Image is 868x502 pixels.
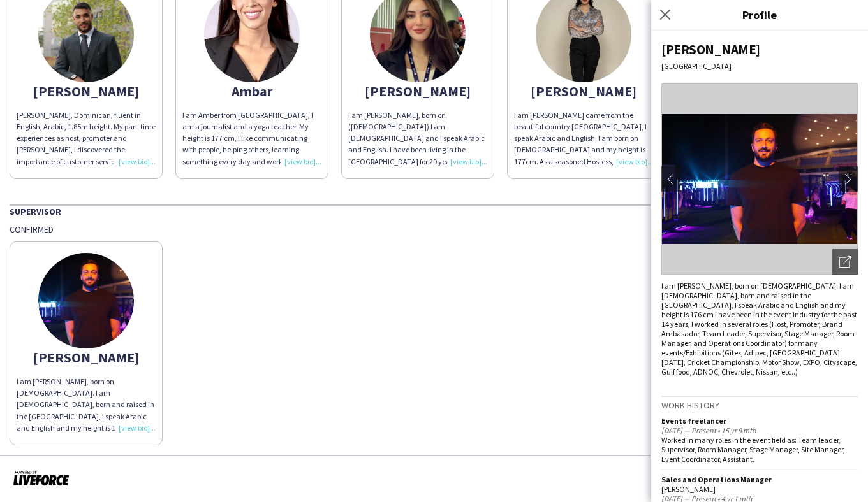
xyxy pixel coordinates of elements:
[651,6,868,23] h3: Profile
[661,399,858,411] h3: Work history
[661,435,858,464] div: Worked in many roles in the event field as: Team leader, Supervisor, Room Manager, Stage Manager,...
[514,110,653,168] div: I am [PERSON_NAME] came from the beautiful country [GEOGRAPHIC_DATA], I speak Arabic and English....
[661,83,858,275] img: Crew avatar or photo
[17,85,156,97] div: [PERSON_NAME]
[661,426,858,435] div: [DATE] — Present • 15 yr 9 mth
[182,110,321,168] div: I am Amber from [GEOGRAPHIC_DATA], I am a journalist and a yoga teacher. My height is 177 cm, I l...
[17,110,156,168] div: [PERSON_NAME], Dominican, fluent in English, Arabic, 1.85m height. My part-time experiences as ho...
[514,85,653,97] div: [PERSON_NAME]
[661,475,858,484] div: Sales and Operations Manager
[832,249,858,275] div: Open photos pop-in
[10,224,858,235] div: Confirmed
[38,253,134,348] img: thumb-167152612063a176e810abd.jpg
[348,85,487,97] div: [PERSON_NAME]
[17,352,156,363] div: [PERSON_NAME]
[348,110,487,201] span: I am [PERSON_NAME], born on ([DEMOGRAPHIC_DATA]) I am [DEMOGRAPHIC_DATA] and I speak Arabic and E...
[661,484,858,494] div: [PERSON_NAME]
[661,61,858,71] div: [GEOGRAPHIC_DATA]
[17,376,156,434] div: I am [PERSON_NAME], born on [DEMOGRAPHIC_DATA]. I am [DEMOGRAPHIC_DATA], born and raised in the [...
[661,416,858,426] div: Events freelancer
[182,85,321,97] div: Ambar
[13,469,70,487] img: Powered by Liveforce
[10,204,858,217] div: Supervisor
[661,41,858,58] div: [PERSON_NAME]
[661,281,858,376] div: I am [PERSON_NAME], born on [DEMOGRAPHIC_DATA]. I am [DEMOGRAPHIC_DATA], born and raised in the [...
